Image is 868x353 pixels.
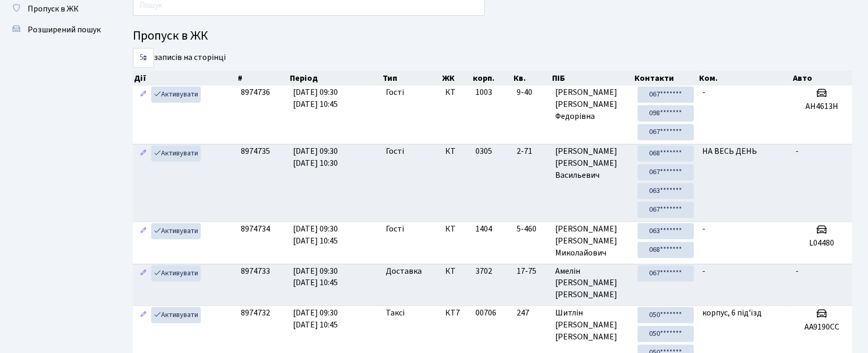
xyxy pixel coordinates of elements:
[386,265,422,277] span: Доставка
[241,145,270,157] span: 8974735
[555,145,629,181] span: [PERSON_NAME] [PERSON_NAME] Васильевич
[517,265,547,277] span: 17-75
[633,71,698,86] th: Контакти
[151,307,201,323] a: Активувати
[241,223,270,235] span: 8974734
[796,145,799,157] span: -
[702,145,757,157] span: НА ВЕСЬ ДЕНЬ
[133,71,237,86] th: Дії
[555,265,629,301] span: Амелін [PERSON_NAME] [PERSON_NAME]
[702,265,705,277] span: -
[137,307,150,323] a: Редагувати
[551,71,633,86] th: ПІБ
[445,265,468,277] span: КТ
[151,145,201,162] a: Активувати
[151,223,201,239] a: Активувати
[382,71,441,86] th: Тип
[517,223,547,235] span: 5-460
[472,71,512,86] th: корп.
[241,265,270,277] span: 8974733
[294,223,338,247] span: [DATE] 09:30 [DATE] 10:45
[702,87,705,98] span: -
[796,265,799,277] span: -
[28,3,79,15] span: Пропуск в ЖК
[555,87,629,123] span: [PERSON_NAME] [PERSON_NAME] Федорівна
[517,145,547,157] span: 2-71
[386,223,404,235] span: Гості
[512,71,551,86] th: Кв.
[151,265,201,282] a: Активувати
[555,307,629,343] span: Шитлін [PERSON_NAME] [PERSON_NAME]
[445,87,468,99] span: КТ
[476,307,497,319] span: 00706
[702,307,762,319] span: корпус, 6 під'їзд
[289,71,382,86] th: Період
[555,223,629,259] span: [PERSON_NAME] [PERSON_NAME] Миколайович
[517,307,547,319] span: 247
[294,265,338,289] span: [DATE] 09:30 [DATE] 10:45
[517,87,547,99] span: 9-40
[445,223,468,235] span: КТ
[796,322,848,332] h5: AA9190CC
[386,307,405,319] span: Таксі
[137,265,150,282] a: Редагувати
[386,145,404,157] span: Гості
[386,87,404,99] span: Гості
[698,71,792,86] th: Ком.
[237,71,289,86] th: #
[294,87,338,110] span: [DATE] 09:30 [DATE] 10:45
[476,87,493,98] span: 1003
[137,145,150,162] a: Редагувати
[294,307,338,331] span: [DATE] 09:30 [DATE] 10:45
[241,307,270,319] span: 8974732
[445,307,468,319] span: КТ7
[28,24,101,35] span: Розширений пошук
[133,48,154,68] select: записів на сторінці
[792,71,853,86] th: Авто
[137,87,150,103] a: Редагувати
[796,102,848,112] h5: АН4613Н
[796,238,848,248] h5: L04480
[441,71,472,86] th: ЖК
[476,223,493,235] span: 1404
[445,145,468,157] span: КТ
[702,223,705,235] span: -
[133,48,226,68] label: записів на сторінці
[133,29,852,44] h4: Пропуск в ЖК
[294,145,338,169] span: [DATE] 09:30 [DATE] 10:30
[151,87,201,103] a: Активувати
[241,87,270,98] span: 8974736
[476,265,493,277] span: 3702
[137,223,150,239] a: Редагувати
[5,19,109,40] a: Розширений пошук
[476,145,493,157] span: 0305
